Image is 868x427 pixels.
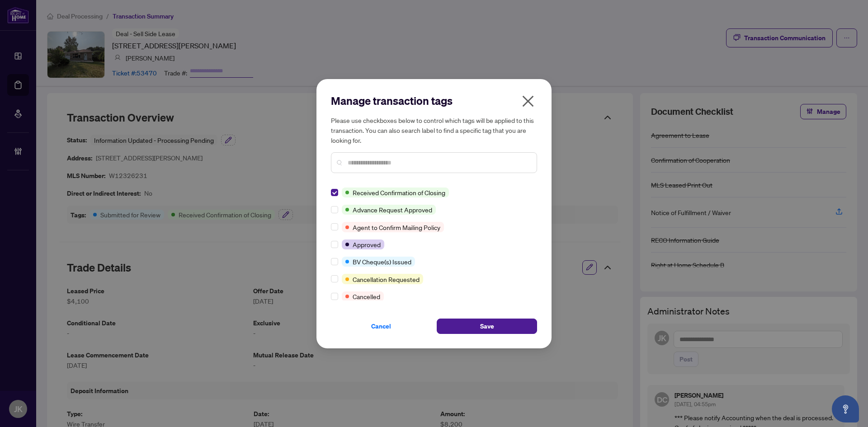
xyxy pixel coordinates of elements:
button: Cancel [331,319,431,334]
span: Cancel [371,319,391,333]
h5: Please use checkboxes below to control which tags will be applied to this transaction. You can al... [331,115,537,145]
span: BV Cheque(s) Issued [353,257,411,267]
span: Agent to Confirm Mailing Policy [353,222,440,232]
span: Received Confirmation of Closing [353,188,445,197]
button: Open asap [832,395,859,422]
button: Save [437,319,537,334]
h2: Manage transaction tags [331,94,537,108]
span: Save [480,319,494,333]
span: Cancellation Requested [353,274,420,284]
span: Approved [353,239,381,249]
span: close [521,94,535,108]
span: Advance Request Approved [353,205,432,215]
span: Cancelled [353,291,380,301]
